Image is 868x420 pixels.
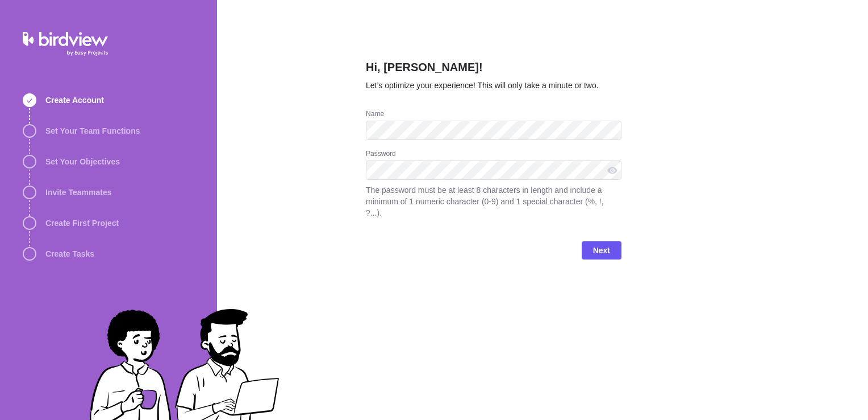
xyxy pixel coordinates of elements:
span: Set Your Objectives [45,156,120,167]
span: Next [593,244,610,257]
div: Name [366,109,621,121]
span: Invite Teammates [45,187,111,198]
span: Create Account [45,94,104,106]
span: The password must be at least 8 characters in length and include a minimum of 1 numeric character... [366,184,621,219]
span: Set Your Team Functions [45,125,140,137]
span: Next [582,241,621,260]
div: Password [366,149,621,160]
span: Create First Project [45,217,119,229]
h2: Hi, [PERSON_NAME]! [366,59,621,80]
span: Create Tasks [45,248,94,260]
span: Let’s optimize your experience! This will only take a minute or two. [366,81,599,90]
